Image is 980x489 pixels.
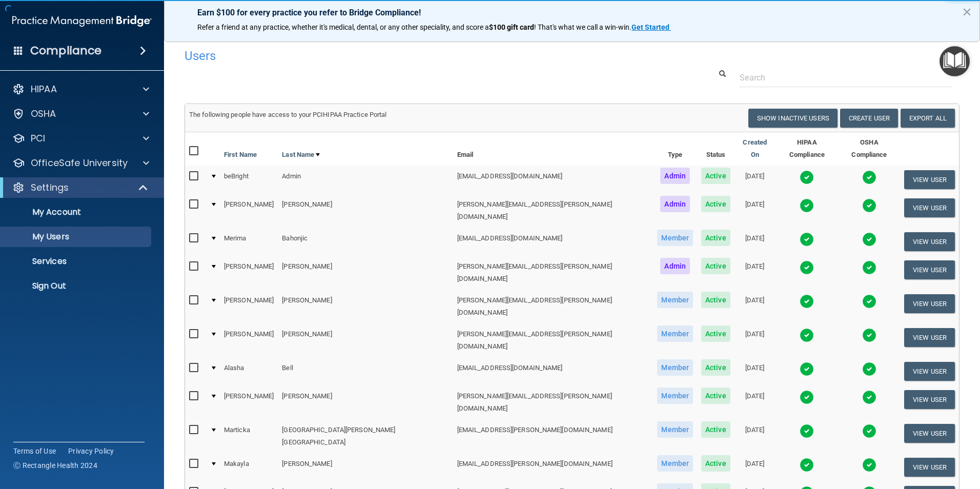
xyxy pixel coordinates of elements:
th: Type [653,132,697,166]
p: Sign Out [7,281,147,291]
img: tick.e7d51cea.svg [800,232,814,247]
button: View User [904,424,955,443]
span: Active [701,421,730,438]
a: First Name [224,149,257,161]
td: [EMAIL_ADDRESS][DOMAIN_NAME] [453,228,654,256]
img: tick.e7d51cea.svg [800,424,814,438]
td: [PERSON_NAME][EMAIL_ADDRESS][PERSON_NAME][DOMAIN_NAME] [453,256,654,290]
span: Admin [660,258,690,274]
img: tick.e7d51cea.svg [862,362,876,376]
img: tick.e7d51cea.svg [862,458,876,472]
h4: Users [185,49,630,63]
span: Active [701,455,730,472]
p: My Account [7,207,147,217]
p: My Users [7,232,147,242]
a: Get Started [631,23,671,31]
td: [DATE] [734,385,775,419]
td: [DATE] [734,290,775,323]
a: Terms of Use [13,446,56,456]
img: tick.e7d51cea.svg [862,260,876,275]
td: Makayla [220,453,278,481]
th: HIPAA Compliance [775,132,839,166]
span: Active [701,388,730,404]
td: Bahonjic [278,228,453,256]
strong: $100 gift card [489,23,534,31]
td: [EMAIL_ADDRESS][PERSON_NAME][DOMAIN_NAME] [453,453,654,481]
td: [DATE] [734,256,775,290]
h4: Compliance [30,44,101,58]
a: OSHA [12,108,149,120]
img: tick.e7d51cea.svg [800,362,814,376]
td: [PERSON_NAME] [220,194,278,228]
button: View User [904,328,955,347]
img: PMB logo [12,11,152,31]
td: [PERSON_NAME] [278,256,453,290]
td: [DATE] [734,357,775,385]
td: [PERSON_NAME] [278,385,453,419]
button: Show Inactive Users [748,109,838,128]
td: [DATE] [734,194,775,228]
a: Privacy Policy [68,446,114,456]
a: Export All [901,109,955,128]
th: Email [453,132,654,166]
img: tick.e7d51cea.svg [862,424,876,438]
button: View User [904,232,955,251]
td: [PERSON_NAME][EMAIL_ADDRESS][PERSON_NAME][DOMAIN_NAME] [453,323,654,357]
img: tick.e7d51cea.svg [800,198,814,213]
td: [PERSON_NAME][EMAIL_ADDRESS][PERSON_NAME][DOMAIN_NAME] [453,194,654,228]
td: Alasha [220,357,278,385]
td: [PERSON_NAME][EMAIL_ADDRESS][PERSON_NAME][DOMAIN_NAME] [453,290,654,323]
p: HIPAA [31,83,57,95]
img: tick.e7d51cea.svg [862,294,876,309]
p: OfficeSafe University [31,157,128,169]
p: PCI [31,132,45,145]
td: [PERSON_NAME] [220,290,278,323]
td: Admin [278,166,453,194]
td: [PERSON_NAME] [220,385,278,419]
th: Status [697,132,734,166]
strong: Get Started [631,23,669,31]
a: OfficeSafe University [12,157,149,169]
td: [DATE] [734,166,775,194]
img: tick.e7d51cea.svg [862,390,876,404]
span: The following people have access to your PCIHIPAA Practice Portal [189,111,387,118]
span: Active [701,168,730,184]
span: Member [657,359,693,376]
td: Marticka [220,419,278,453]
span: Member [657,455,693,472]
a: Settings [12,181,149,194]
span: Refer a friend at any practice, whether it's medical, dental, or any other speciality, and score a [197,23,489,31]
td: [PERSON_NAME] [278,194,453,228]
img: tick.e7d51cea.svg [800,260,814,275]
a: HIPAA [12,83,149,95]
button: View User [904,198,955,217]
span: Member [657,230,693,246]
button: View User [904,390,955,409]
span: Active [701,196,730,212]
td: [DATE] [734,323,775,357]
span: Active [701,258,730,274]
img: tick.e7d51cea.svg [862,328,876,342]
button: View User [904,260,955,279]
button: View User [904,362,955,381]
span: Member [657,325,693,342]
td: [PERSON_NAME] [278,323,453,357]
a: Created On [739,136,771,161]
img: tick.e7d51cea.svg [862,170,876,185]
td: [EMAIL_ADDRESS][DOMAIN_NAME] [453,166,654,194]
td: [EMAIL_ADDRESS][PERSON_NAME][DOMAIN_NAME] [453,419,654,453]
a: Last Name [282,149,320,161]
th: OSHA Compliance [839,132,900,166]
p: Services [7,256,147,267]
span: Admin [660,168,690,184]
button: Create User [840,109,898,128]
td: [GEOGRAPHIC_DATA][PERSON_NAME][GEOGRAPHIC_DATA] [278,419,453,453]
p: Earn $100 for every practice you refer to Bridge Compliance! [197,8,947,17]
img: tick.e7d51cea.svg [800,328,814,342]
span: ! That's what we call a win-win. [534,23,631,31]
td: beBright [220,166,278,194]
span: Member [657,388,693,404]
td: [PERSON_NAME] [220,323,278,357]
p: OSHA [31,108,56,120]
td: [PERSON_NAME][EMAIL_ADDRESS][PERSON_NAME][DOMAIN_NAME] [453,385,654,419]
